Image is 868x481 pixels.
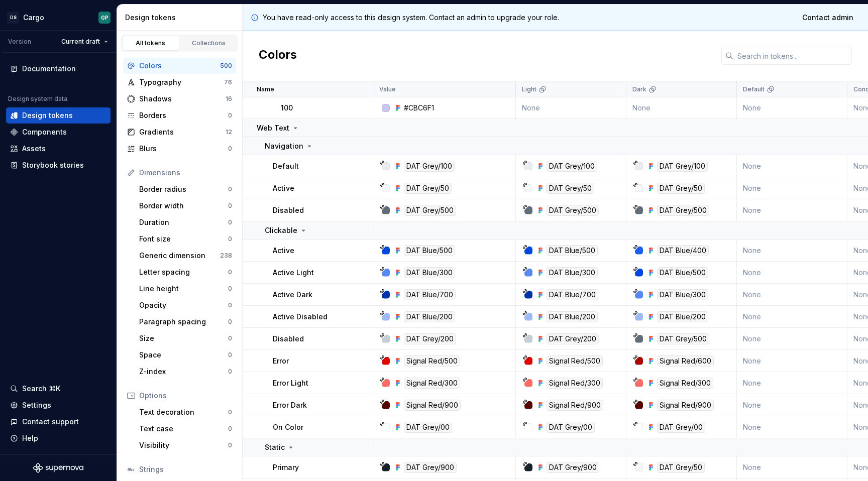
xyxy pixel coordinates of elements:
[135,231,236,247] a: Font size0
[22,127,67,137] div: Components
[22,160,84,170] div: Storybook stories
[22,400,51,410] div: Settings
[139,184,228,194] div: Border radius
[33,463,83,473] svg: Supernova Logo
[404,103,434,113] div: #CBC6F1
[737,284,847,306] td: None
[228,408,232,416] div: 0
[139,110,228,121] div: Borders
[228,318,232,326] div: 0
[257,123,289,133] p: Web Text
[657,422,705,433] div: DAT Grey/00
[139,440,228,450] div: Visibility
[547,378,603,389] div: Signal Red/300
[737,262,847,284] td: None
[547,183,594,194] div: DAT Grey/50
[737,394,847,416] td: None
[6,397,111,413] a: Settings
[743,85,765,93] p: Default
[139,234,228,244] div: Font size
[228,441,232,449] div: 0
[737,199,847,221] td: None
[135,347,236,363] a: Space0
[273,312,328,322] p: Active Disabled
[273,205,304,215] p: Disabled
[404,267,455,278] div: DAT Blue/300
[626,97,737,119] td: None
[547,245,598,256] div: DAT Blue/500
[263,13,559,23] p: You have read-only access to this design system. Contact an admin to upgrade your role.
[139,77,224,87] div: Typography
[220,252,232,260] div: 238
[657,400,714,411] div: Signal Red/900
[22,64,76,74] div: Documentation
[126,39,176,47] div: All tokens
[135,421,236,437] a: Text case0
[6,381,111,397] button: Search ⌘K
[657,355,714,367] div: Signal Red/600
[737,350,847,372] td: None
[228,268,232,276] div: 0
[404,355,460,367] div: Signal Red/500
[8,38,31,46] div: Version
[404,311,455,322] div: DAT Blue/200
[139,127,226,137] div: Gradients
[139,317,228,327] div: Paragraph spacing
[404,333,456,344] div: DAT Grey/200
[6,157,111,173] a: Storybook stories
[228,285,232,293] div: 0
[139,94,226,104] div: Shadows
[228,218,232,226] div: 0
[135,330,236,346] a: Size0
[6,107,111,124] a: Design tokens
[657,245,709,256] div: DAT Blue/400
[657,289,708,300] div: DAT Blue/300
[404,289,456,300] div: DAT Blue/700
[139,350,228,360] div: Space
[123,91,236,107] a: Shadows16
[657,378,713,389] div: Signal Red/300
[101,14,108,22] div: GP
[404,462,457,473] div: DAT Grey/900
[273,378,308,388] p: Error Light
[6,414,111,430] button: Contact support
[547,311,598,322] div: DAT Blue/200
[139,251,220,261] div: Generic dimension
[135,248,236,264] a: Generic dimension238
[737,306,847,328] td: None
[135,404,236,420] a: Text decoration0
[6,124,111,140] a: Components
[184,39,234,47] div: Collections
[139,424,228,434] div: Text case
[657,333,709,344] div: DAT Grey/500
[228,185,232,193] div: 0
[226,95,232,103] div: 16
[139,391,232,401] div: Options
[657,161,708,172] div: DAT Grey/100
[135,297,236,313] a: Opacity0
[139,333,228,343] div: Size
[135,364,236,380] a: Z-index0
[547,422,595,433] div: DAT Grey/00
[228,425,232,433] div: 0
[22,417,79,427] div: Contact support
[265,225,297,235] p: Clickable
[547,333,599,344] div: DAT Grey/200
[737,456,847,478] td: None
[125,13,238,23] div: Design tokens
[265,141,303,151] p: Navigation
[228,111,232,119] div: 0
[7,12,19,24] div: DS
[404,422,452,433] div: DAT Grey/00
[6,141,111,157] a: Assets
[228,145,232,153] div: 0
[139,217,228,227] div: Duration
[404,378,460,389] div: Signal Red/300
[259,47,297,65] h2: Colors
[547,161,597,172] div: DAT Grey/100
[273,334,304,344] p: Disabled
[737,97,847,119] td: None
[273,462,299,472] p: Primary
[139,407,228,417] div: Text decoration
[226,128,232,136] div: 12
